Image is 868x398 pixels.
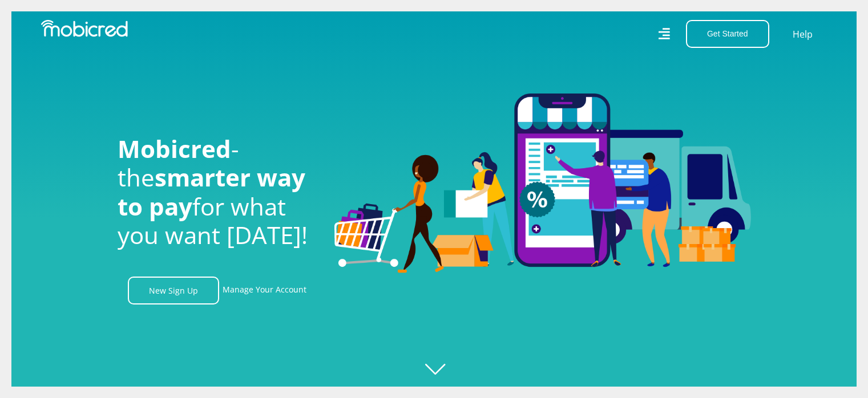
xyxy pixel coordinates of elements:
a: New Sign Up [128,277,219,304]
a: Help [792,27,813,42]
a: Manage Your Account [223,277,306,304]
img: Mobicred [41,20,128,37]
img: Welcome to Mobicred [334,94,751,274]
span: smarter way to pay [118,161,305,222]
span: Mobicred [118,132,231,165]
h1: - the for what you want [DATE]! [118,135,317,250]
button: Get Started [686,20,769,48]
